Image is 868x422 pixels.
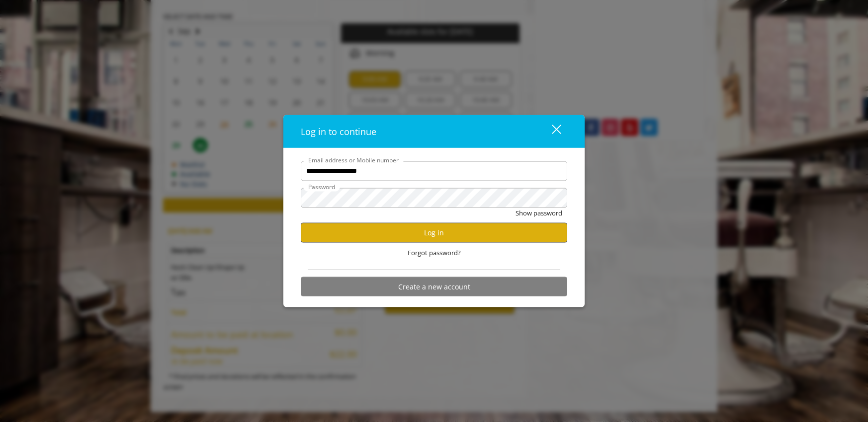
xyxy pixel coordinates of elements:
[540,124,560,139] div: close dialog
[301,277,567,296] button: Create a new account
[516,208,562,218] button: Show password
[301,125,376,137] span: Log in to continue
[301,223,567,242] button: Log in
[533,121,567,141] button: close dialog
[303,182,340,191] label: Password
[301,161,567,181] input: Email address or Mobile number
[408,247,461,258] span: Forgot password?
[301,188,567,208] input: Password
[303,155,404,164] label: Email address or Mobile number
